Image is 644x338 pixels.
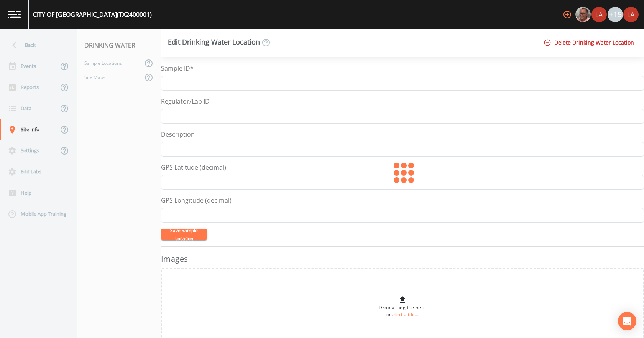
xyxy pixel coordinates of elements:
div: Drop a jpeg file here [379,295,426,318]
label: GPS Latitude (decimal) [161,163,226,172]
label: Regulator/Lab ID [161,97,210,106]
img: cf6e799eed601856facf0d2563d1856d [591,7,607,22]
div: DRINKING WATER [77,35,161,56]
div: Lauren Saenz [591,7,607,22]
div: Open Intercom Messenger [618,312,636,330]
a: select a file... [391,312,419,317]
button: Save Sample Location [161,229,207,240]
div: CITY OF [GEOGRAPHIC_DATA] (TX2400001) [33,10,152,19]
div: Mike Franklin [575,7,591,22]
div: Edit Drinking Water Location [168,38,271,47]
img: cf6e799eed601856facf0d2563d1856d [623,7,639,22]
label: GPS Longitude (decimal) [161,196,232,205]
small: or [386,312,419,317]
img: logo [8,11,21,18]
label: Description [161,130,195,139]
img: e2d790fa78825a4bb76dcb6ab311d44c [575,7,591,22]
a: Sample Locations [77,56,143,70]
button: Delete Drinking Water Location [542,36,637,50]
div: +15 [608,7,623,22]
a: Site Maps [77,70,143,84]
h3: Images [161,253,644,265]
label: Sample ID* [161,64,194,73]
